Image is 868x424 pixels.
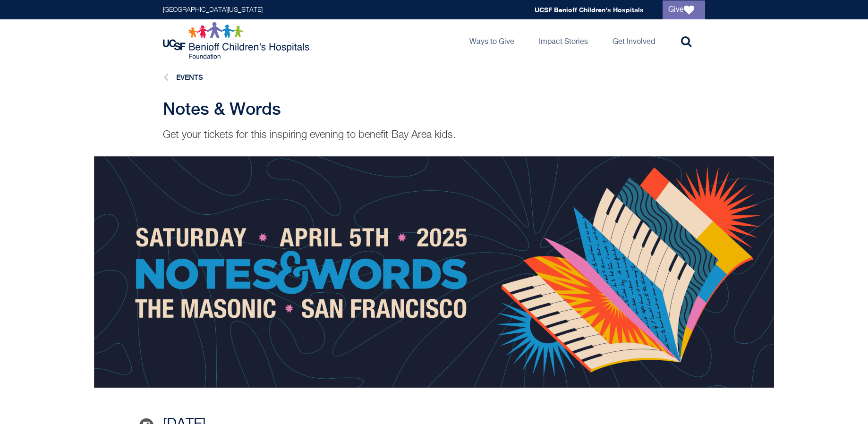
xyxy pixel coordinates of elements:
a: Ways to Give [462,19,522,62]
a: Events [176,73,203,81]
img: Logo for UCSF Benioff Children's Hospitals Foundation [163,22,312,59]
a: Get Involved [605,19,663,62]
a: Give [663,0,705,19]
a: [GEOGRAPHIC_DATA][US_STATE] [163,7,263,13]
a: UCSF Benioff Children's Hospitals [535,6,644,14]
div: Get your tickets for this inspiring evening to benefit Bay Area kids. [163,128,705,142]
a: Impact Stories [531,19,596,62]
span: Notes & Words [163,99,281,119]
